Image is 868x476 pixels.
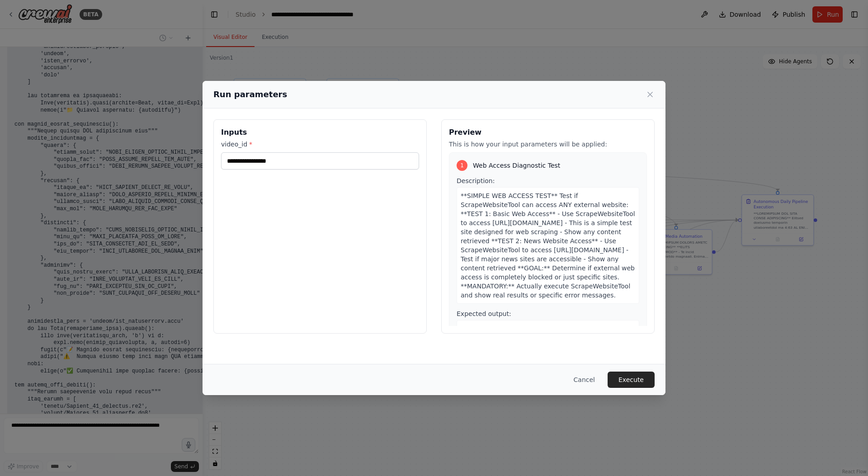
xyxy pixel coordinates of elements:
[221,140,419,149] label: video_id
[457,177,495,184] span: Description:
[461,325,632,405] span: **WEB ACCESS DIAGNOSTIC RESULTS:** **TEST 1 - [DOMAIN_NAME]:** [Show actual scraped content OR sp...
[461,192,635,299] span: **SIMPLE WEB ACCESS TEST** Test if ScrapeWebsiteTool can access ANY external website: **TEST 1: B...
[473,161,560,170] span: Web Access Diagnostic Test
[213,88,287,101] h2: Run parameters
[449,127,647,138] h3: Preview
[608,372,655,388] button: Execute
[457,310,511,317] span: Expected output:
[457,160,467,171] div: 1
[221,127,419,138] h3: Inputs
[566,372,602,388] button: Cancel
[449,140,647,149] p: This is how your input parameters will be applied:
